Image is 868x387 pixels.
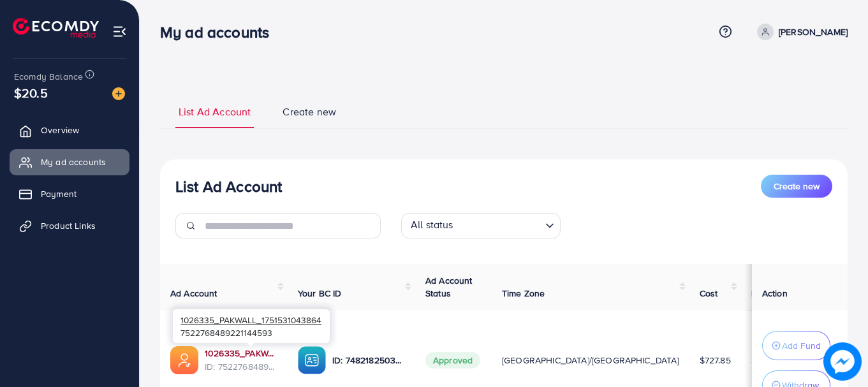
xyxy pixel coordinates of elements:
div: 7522768489221144593 [173,309,330,343]
span: Ecomdy Balance [14,70,83,83]
p: ID: 7482182503915372561 [332,353,405,368]
span: [GEOGRAPHIC_DATA]/[GEOGRAPHIC_DATA] [502,354,679,367]
span: Ad Account [170,287,217,300]
p: Add Fund [782,338,821,353]
a: Overview [10,117,129,143]
span: ID: 7522768489221144593 [205,360,277,373]
img: menu [112,24,127,39]
img: ic-ba-acc.ded83a64.svg [298,346,326,374]
span: List Ad Account [179,105,251,119]
span: All status [408,215,456,235]
img: ic-ads-acc.e4c84228.svg [170,346,198,374]
span: My ad accounts [41,156,106,168]
span: $20.5 [14,84,48,102]
span: 1026335_PAKWALL_1751531043864 [180,314,321,326]
span: Payment [41,187,77,200]
span: Your BC ID [298,287,342,300]
img: image [112,87,125,100]
a: Product Links [10,213,129,238]
span: Create new [283,105,336,119]
img: logo [13,18,99,38]
span: Approved [425,352,480,369]
button: Create new [761,175,832,198]
span: Cost [700,287,718,300]
span: Ad Account Status [425,274,473,300]
span: Overview [41,124,79,136]
span: $727.85 [700,354,731,367]
span: Product Links [41,219,96,232]
a: Payment [10,181,129,207]
a: 1026335_PAKWALL_1751531043864 [205,347,277,360]
img: image [824,343,861,380]
span: Action [762,287,788,300]
h3: List Ad Account [175,177,282,196]
a: My ad accounts [10,149,129,175]
span: Time Zone [502,287,545,300]
input: Search for option [457,215,540,235]
button: Add Fund [762,331,830,360]
a: [PERSON_NAME] [752,24,848,40]
p: [PERSON_NAME] [779,24,848,40]
span: Create new [774,180,820,193]
div: Search for option [401,213,561,238]
h3: My ad accounts [160,23,279,41]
